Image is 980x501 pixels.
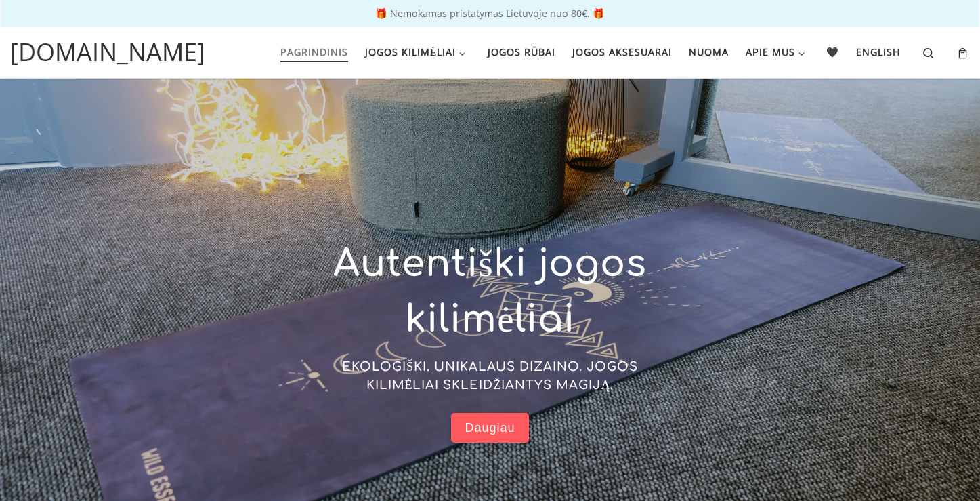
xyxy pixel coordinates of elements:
[360,38,474,66] a: Jogos kilimėliai
[568,38,676,66] a: Jogos aksesuarai
[10,34,205,71] a: [DOMAIN_NAME]
[822,38,844,66] a: 🖤
[826,38,839,63] span: 🖤
[572,38,672,63] span: Jogos aksesuarai
[280,38,348,63] span: Pagrindinis
[483,38,559,66] a: Jogos rūbai
[465,420,515,436] span: Daugiau
[276,38,352,66] a: Pagrindinis
[451,413,528,443] a: Daugiau
[856,38,901,63] span: English
[852,38,906,66] a: English
[333,243,646,341] span: Autentiški jogos kilimėliai
[684,38,733,66] a: Nuoma
[365,38,456,63] span: Jogos kilimėliai
[689,38,729,63] span: Nuoma
[342,360,638,392] span: EKOLOGIŠKI. UNIKALAUS DIZAINO. JOGOS KILIMĖLIAI SKLEIDŽIANTYS MAGIJĄ.
[14,9,966,18] p: 🎁 Nemokamas pristatymas Lietuvoje nuo 80€. 🎁
[746,38,795,63] span: Apie mus
[488,38,555,63] span: Jogos rūbai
